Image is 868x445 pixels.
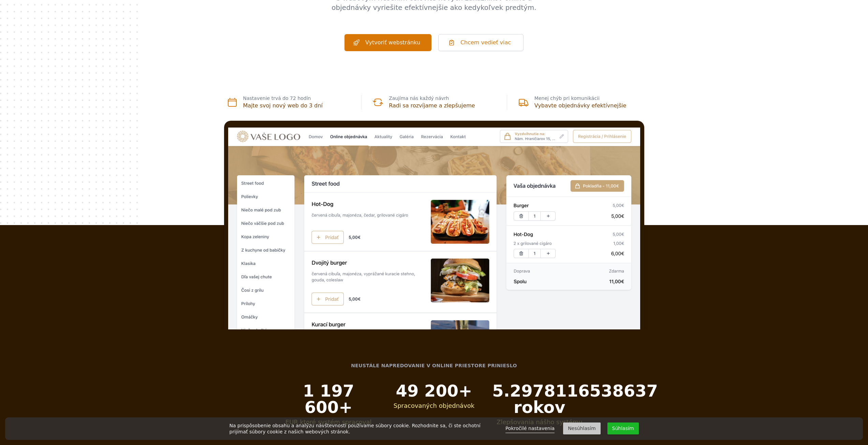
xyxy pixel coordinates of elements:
[607,422,639,434] button: Súhlasím
[534,102,642,110] h3: Vybavte objednávky efektívnejšie
[387,402,481,410] dt: Spracovaných objednávok
[563,422,600,434] button: Nesúhlasím
[389,102,496,110] h3: Radi sa rozvíjame a zlepšujeme
[344,34,431,51] a: Vytvoriť webstránku
[243,95,351,102] p: Nastavenie trvá do 72 hodín
[438,34,524,51] a: Chcem vedieť viac
[505,424,555,433] a: Pokročilé nastavenia
[230,422,490,435] div: Na prispôsobenie obsahu a analýzu návštevnosti používame súbory cookie. Rozhodnite sa, či ste och...
[243,102,351,110] h3: Majte svoj nový web do 3 dní
[387,383,481,399] dd: 49 200+
[534,95,642,102] p: Menej chýb pri komunikácii
[281,383,376,415] dd: 1 197 600+
[492,383,587,415] dd: 5.2978116538637 rokov
[227,362,642,369] h2: Neustále napredovanie v online priestore prinieslo
[389,95,496,102] p: Zaujíma nás každý návrh
[224,121,644,329] img: App screenshot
